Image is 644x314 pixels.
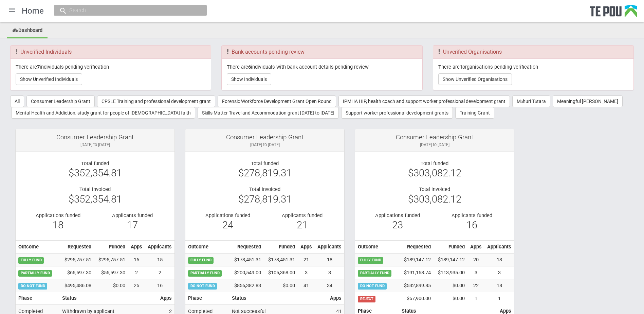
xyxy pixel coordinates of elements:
[145,279,174,292] td: 16
[26,212,90,219] div: Applications funded
[467,279,484,292] td: 22
[327,292,344,305] th: Apps
[145,253,174,266] td: 15
[484,266,514,279] td: 3
[270,222,334,228] div: 21
[228,253,264,266] td: $173,451.31
[18,283,47,289] span: DO NOT FUND
[190,142,339,148] div: [DATE] to [DATE]
[434,253,467,266] td: $189,147.12
[398,240,434,253] th: Requested
[21,134,169,140] div: Consumer Leadership Grant
[460,64,462,70] b: 1
[434,266,467,279] td: $113,935.00
[365,212,429,219] div: Applications funded
[185,240,228,253] th: Outcome
[467,240,484,253] th: Apps
[100,222,164,228] div: 17
[10,95,24,107] button: All
[398,292,434,305] td: $67,900.00
[438,64,628,70] p: There are organisations pending verification
[196,222,260,228] div: 24
[59,279,94,292] td: $495,486.08
[128,266,145,279] td: 2
[59,292,158,305] th: Status
[26,222,90,228] div: 18
[16,64,206,70] p: There are individuals pending verification
[315,240,344,253] th: Applicants
[59,253,94,266] td: $295,757.51
[315,279,344,292] td: 34
[467,266,484,279] td: 3
[218,95,336,107] button: Forensic Workforce Development Grant Open Round
[16,73,82,85] button: Show Unverified Individuals
[512,95,550,107] button: Māhuri Tōtara
[18,270,52,276] span: PARTIALLY FUND
[16,49,206,55] h3: Unverified Individuals
[128,253,145,266] td: 16
[190,160,339,167] div: Total funded
[228,266,264,279] td: $200,549.00
[16,292,59,305] th: Phase
[434,240,467,253] th: Funded
[190,134,339,140] div: Consumer Leadership Grant
[358,296,375,302] span: REJECT
[270,212,334,219] div: Applicants funded
[264,253,298,266] td: $173,451.31
[228,240,264,253] th: Requested
[26,95,95,107] button: Consumer Leadership Grant
[264,279,298,292] td: $0.00
[67,7,187,14] input: Search
[21,170,169,176] div: $352,354.81
[360,134,509,140] div: Consumer Leadership Grant
[227,49,417,55] h3: Bank accounts pending review
[196,212,260,219] div: Applications funded
[188,283,217,289] span: DO NOT FUND
[434,292,467,305] td: $0.00
[398,253,434,266] td: $189,147.12
[158,292,174,305] th: Apps
[94,240,128,253] th: Funded
[341,107,453,119] button: Support worker professional development grants
[484,240,514,253] th: Applicants
[484,253,514,266] td: 13
[11,107,195,119] button: Mental Health and Addiction, study grant for people of [DEMOGRAPHIC_DATA] faith
[37,64,40,70] b: 7
[188,270,222,276] span: PARTIALLY FUND
[188,257,214,263] span: FULLY FUND
[355,240,398,253] th: Outcome
[16,240,59,253] th: Outcome
[185,292,229,305] th: Phase
[190,186,339,192] div: Total invoiced
[440,222,504,228] div: 16
[315,266,344,279] td: 3
[128,240,145,253] th: Apps
[360,142,509,148] div: [DATE] to [DATE]
[59,266,94,279] td: $66,597.30
[7,23,48,38] a: Dashboard
[190,196,339,202] div: $278,819.31
[97,95,215,107] button: CPSLE Training and professional development grant
[455,107,494,119] button: Training Grant
[264,266,298,279] td: $105,368.00
[21,186,169,192] div: Total invoiced
[315,253,344,266] td: 18
[227,64,417,70] p: There are individuals with bank account details pending review
[94,279,128,292] td: $0.00
[360,160,509,167] div: Total funded
[358,270,391,276] span: PARTIALLY FUND
[484,279,514,292] td: 18
[484,292,514,305] td: 1
[467,292,484,305] td: 1
[398,279,434,292] td: $532,899.85
[467,253,484,266] td: 20
[229,292,327,305] th: Status
[358,257,383,263] span: FULLY FUND
[438,73,512,85] button: Show Unverified Organisations
[338,95,510,107] button: IPMHA HIP, health coach and support worker professional development grant
[21,142,169,148] div: [DATE] to [DATE]
[438,49,628,55] h3: Unverified Organisations
[365,222,429,228] div: 23
[298,266,315,279] td: 3
[18,257,44,263] span: FULLY FUND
